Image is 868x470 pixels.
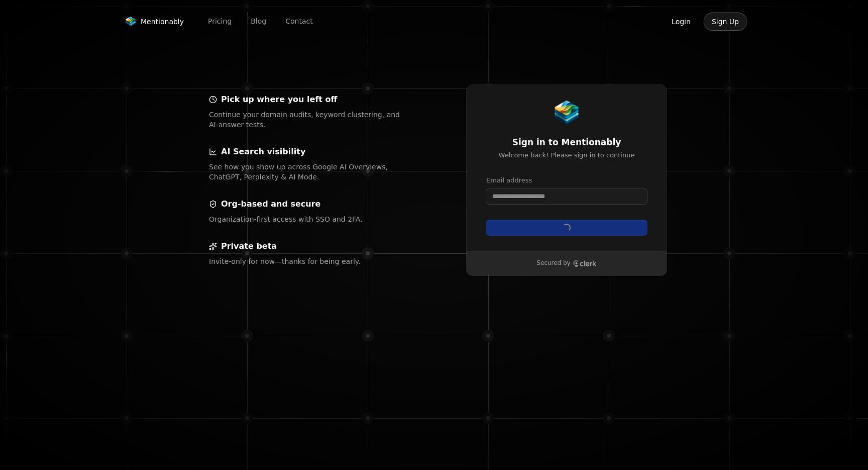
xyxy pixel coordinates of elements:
[200,14,240,29] a: Pricing
[663,12,699,31] button: Login
[121,15,188,29] a: Mentionably
[277,14,320,29] a: Contact
[703,12,747,31] button: Sign Up
[221,240,277,252] p: Private beta
[209,162,402,182] p: See how you show up across Google AI Overviews, ChatGPT, Perplexity & AI Mode.
[486,137,647,149] h1: Sign in to Mentionably
[536,259,570,267] p: Secured by
[209,214,402,224] p: Organization‑first access with SSO and 2FA.
[221,198,320,210] p: Org‑based and secure
[486,151,647,160] p: Welcome back! Please sign in to continue
[555,101,579,125] img: Mentionably
[209,110,402,130] p: Continue your domain audits, keyword clustering, and AI‑answer tests.
[125,17,137,27] img: Mentionably logo
[243,14,274,29] a: Blog
[141,17,184,27] span: Mentionably
[221,146,305,158] p: AI Search visibility
[221,93,338,106] p: Pick up where you left off
[573,260,597,267] a: Clerk logo
[209,256,402,266] p: Invite‑only for now—thanks for being early.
